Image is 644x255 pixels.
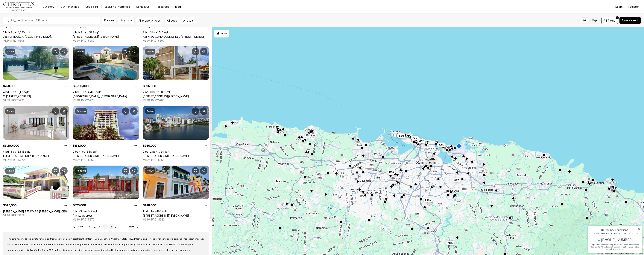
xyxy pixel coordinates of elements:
a: 111 [119,224,125,229]
button: Share Property [130,107,138,115]
span: 478K [398,134,404,137]
button: Save search [619,17,641,24]
a: 3 [97,224,102,229]
a: Our Story [40,4,57,9]
button: Share Property [60,107,68,115]
button: Property options [62,142,69,149]
p: Pending [77,110,86,113]
button: Share Property [200,167,207,175]
button: 478K [397,133,405,137]
button: Allfilters1 [601,17,618,24]
a: Private Address [73,214,92,217]
button: Save Property: PASEO DE LA FUENTE TIVOLI ST #D9 [122,48,129,55]
p: Active [147,50,154,53]
button: Property options [201,82,209,90]
a: Exclusive Properties [102,4,133,9]
span: 375K [426,161,432,164]
p: Active [147,169,154,172]
span: Any price [120,19,132,22]
button: Property options [132,202,139,209]
button: Save Property: CARR 975 KM 1.6 LUIS A CID [52,167,59,175]
button: Share Property [200,48,207,55]
label: List [579,17,589,24]
span: 185K [389,171,394,174]
button: Property options [132,142,139,149]
button: All property types [136,17,163,24]
button: Share Property [60,167,68,175]
button: 290K [452,178,461,182]
a: CARR 975 KM 1.6 LUIS A CID, CEIBA PR, 00735 [3,210,69,213]
p: Active [7,110,14,113]
button: 2.75M [424,198,433,202]
button: Register [626,3,641,10]
button: Next [129,225,139,228]
button: For sale [102,17,116,24]
button: Save Property: 35 AVE MUNOZ RIVERA #1103 [52,107,59,115]
a: 6 MARIANO RAMIREZ BAGES ST #5C, SAN JUAN PR, 00907 [143,154,209,157]
p: Active [147,110,154,113]
a: PASEO DE LA FUENTE TIVOLI ST #D9, SAN JUAN PR, 00926 [73,95,139,98]
li: ... [115,225,117,228]
a: 1 [87,224,92,229]
li: ... [93,225,96,228]
button: 135K [428,157,436,161]
a: Blog [172,4,184,9]
a: Resources [153,4,172,9]
span: I agree to be contacted by [PERSON_NAME] International Real Estate PR via text, call & email. To ... [5,23,53,30]
button: 375K [425,160,433,165]
button: Property options [62,202,69,209]
a: ST. 25 MONTE CARLO 1306, SAN JUAN PR, 00924 [73,35,119,38]
button: Property options [201,202,209,209]
div: Call or text [DATE], we are here to help! [4,12,54,15]
span: 3.2M [412,136,417,139]
button: Start drawing [214,30,229,37]
button: 185K [387,170,396,174]
button: Share Property [130,48,138,55]
button: Share Property [130,167,138,175]
button: Save Property: 6 MARIANO RAMIREZ BAGES ST #5C [192,107,199,115]
span: filters [608,19,615,22]
span: Login [615,5,623,8]
p: Active [7,169,14,172]
button: All baths [181,17,196,24]
button: 3.2M [411,135,419,140]
nav: Pagination [87,224,125,229]
button: Prev [73,225,83,228]
button: All beds [165,17,179,24]
button: Save Property: [122,167,129,175]
span: All [604,19,607,22]
a: C-3 GREEN VALLEY DR #C-3, CAGUAS PR, 00725 [3,95,31,98]
a: 4 [103,224,108,229]
p: Pending [77,169,86,172]
span: 950K [419,139,424,142]
a: Apt K-103 COND COLINAS DEL BOSQUE #K-103, BAYAMON PR, 00956 [143,35,206,38]
span: Register [628,5,639,8]
a: 358 FORTALEZA, SAN JUAN PR, 00901 [3,35,69,38]
a: 35 AVE MUNOZ RIVERA #1103, SAN JUAN PR, 00901 [3,154,69,157]
button: Save Property: 315 LUNA N #2-B [192,167,199,175]
span: Next [129,225,134,228]
button: Contact Us [133,4,153,9]
span: 135K [429,157,435,160]
button: Any price [118,17,135,24]
button: Property options [201,142,209,149]
span: 750K [448,241,453,244]
button: 595K [437,142,446,147]
button: 1.1M [397,133,405,138]
button: Login [613,3,625,10]
span: [PHONE_NUMBER] [15,18,47,21]
button: Share Property [200,107,207,115]
button: 750K [446,240,455,245]
span: Prev [78,225,83,228]
span: Save search [622,19,639,22]
button: Save Property: 262 URUGUAY #4 A [122,107,129,115]
span: 2.75M [425,199,431,202]
button: Property options [132,82,139,90]
span: For sale [104,19,114,22]
p: Active [77,50,84,53]
a: 5 [109,224,114,229]
a: 114 DONCELLA STREET #3, SAN JUAN PR, 00913 [143,95,189,98]
div: Do you have questions? [4,8,54,11]
label: Map [589,17,600,24]
span: 595K [439,143,444,146]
